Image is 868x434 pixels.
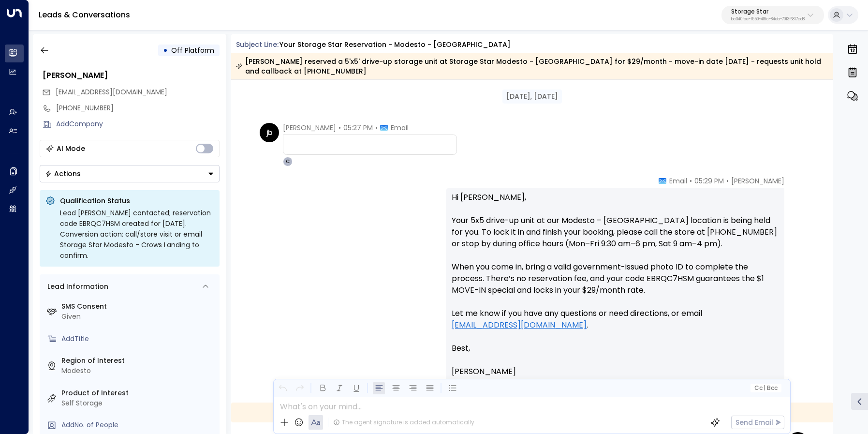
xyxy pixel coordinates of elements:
div: Your Storage Star Reservation - Modesto - [GEOGRAPHIC_DATA] [280,40,511,50]
span: [PERSON_NAME] [731,176,784,186]
span: Subject Line: [236,40,279,49]
span: 05:29 PM [694,176,724,186]
label: Region of Interest [61,356,216,366]
img: 120_headshot.jpg [788,176,808,195]
div: AddCompany [56,119,220,129]
span: Email [391,123,409,133]
div: [PERSON_NAME] reserved a 5'x5' drive-up storage unit at Storage Star Modesto - [GEOGRAPHIC_DATA] ... [236,57,828,76]
span: [EMAIL_ADDRESS][DOMAIN_NAME] [56,87,167,97]
span: [PERSON_NAME] [283,123,336,133]
span: Off Platform [171,45,214,55]
a: Leads & Conversations [39,9,130,20]
div: Modesto [61,366,216,376]
div: The agent signature is added automatically [333,418,474,427]
div: • [163,42,168,59]
div: by Modesto - Crows Landing on [DATE] 5:48 pm [231,403,834,422]
a: [EMAIL_ADDRESS][DOMAIN_NAME] [452,319,587,331]
p: Hi [PERSON_NAME], Your 5x5 drive-up unit at our Modesto – [GEOGRAPHIC_DATA] location is being hel... [452,192,779,343]
button: Undo [277,382,289,394]
div: C [283,157,293,166]
div: [PHONE_NUMBER] [56,103,220,113]
button: Storage Starbc340fee-f559-48fc-84eb-70f3f6817ad8 [721,6,824,24]
div: Lead [PERSON_NAME] contacted; reservation code EBRQC7HSM created for [DATE]. Conversion action: c... [60,208,214,261]
span: • [690,176,692,186]
div: Self Storage [61,398,216,408]
p: Storage Star [731,9,805,15]
div: Actions [45,169,81,178]
span: • [375,123,378,133]
span: | [764,385,765,391]
div: AI Mode [57,144,85,153]
div: jb [260,123,279,142]
button: Cc|Bcc [750,384,781,393]
div: Button group with a nested menu [40,165,220,182]
span: Best, [452,343,470,354]
div: AddNo. of People [61,420,216,430]
button: Actions [40,165,220,182]
div: AddTitle [61,334,216,344]
span: [PERSON_NAME] [452,366,516,377]
span: Cc Bcc [754,385,778,391]
div: Lead Information [44,282,108,292]
div: [PERSON_NAME] [43,70,220,81]
label: SMS Consent [61,301,216,312]
div: Given [61,312,216,322]
p: Qualification Status [60,196,214,206]
span: • [726,176,729,186]
span: Email [669,176,687,186]
span: 05:27 PM [343,123,373,133]
button: Redo [294,382,306,394]
p: bc340fee-f559-48fc-84eb-70f3f6817ad8 [731,17,805,21]
span: • [338,123,341,133]
span: johnny198429@gmail.com [56,87,167,97]
label: Product of Interest [61,388,216,398]
div: [DATE], [DATE] [502,90,562,104]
